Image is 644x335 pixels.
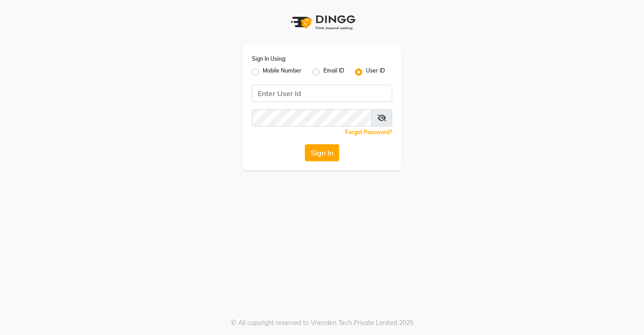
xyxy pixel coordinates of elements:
[263,67,302,78] label: Mobile Number
[252,85,392,102] input: Username
[252,55,286,63] label: Sign In Using:
[252,109,372,126] input: Username
[286,9,358,36] img: logo1.svg
[305,144,339,161] button: Sign In
[366,67,385,78] label: User ID
[323,67,344,78] label: Email ID
[345,129,392,136] a: Forgot Password?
